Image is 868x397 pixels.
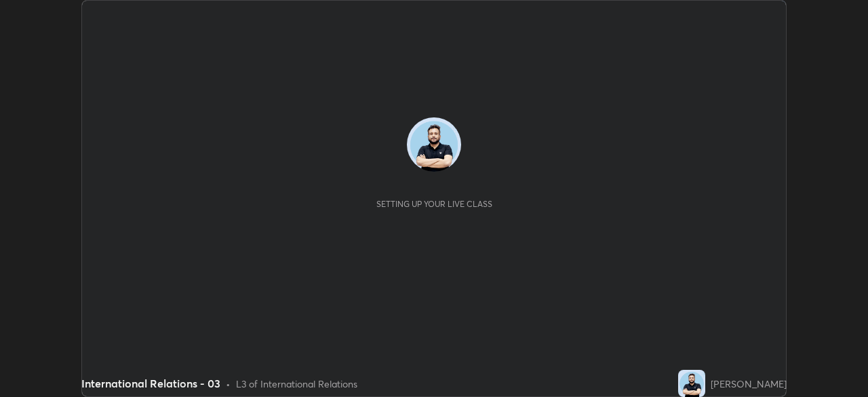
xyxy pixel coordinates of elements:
div: • [226,377,231,391]
img: 8a7944637a4c453e8737046d72cd9e64.jpg [407,117,461,172]
div: Setting up your live class [376,199,492,209]
div: [PERSON_NAME] [711,377,787,391]
div: International Relations - 03 [81,375,220,392]
img: 8a7944637a4c453e8737046d72cd9e64.jpg [678,370,705,397]
div: L3 of International Relations [236,377,357,391]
